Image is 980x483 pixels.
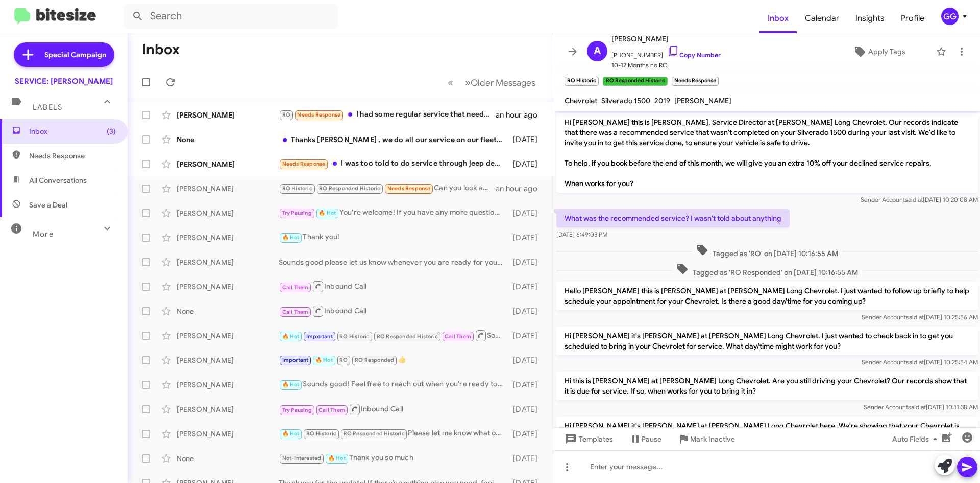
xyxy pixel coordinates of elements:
span: Silverado 1500 [601,96,650,105]
span: Try Pausing [282,407,312,413]
p: What was the recommended service? I wasn't told about anything [556,209,790,227]
div: Thank you! [279,232,508,243]
div: [DATE] [508,380,546,390]
span: Sender Account [DATE] 10:11:38 AM [864,403,978,411]
span: 10-12 Months no RO [611,60,721,71]
span: Inbox [29,126,116,136]
button: Next [459,72,542,93]
span: [PERSON_NAME] [611,33,721,45]
span: Save a Deal [29,200,67,210]
span: said at [906,313,924,321]
div: Inbound Call [279,403,508,416]
div: None [177,134,279,145]
span: 🔥 Hot [282,381,300,388]
p: Hi [PERSON_NAME] it's [PERSON_NAME] at [PERSON_NAME] Long Chevrolet here. We're showing that your... [556,417,978,445]
div: an hour ago [496,183,546,194]
small: RO Historic [565,77,599,86]
div: Thank you so much [279,452,508,464]
span: All Conversations [29,175,87,186]
span: RO Historic [282,185,312,192]
span: [DATE] 6:49:03 PM [556,231,607,238]
span: Needs Response [29,151,116,161]
div: Please let me know what other services it might be due [279,428,508,440]
div: Inbound Call [279,305,508,317]
div: [PERSON_NAME] [177,380,279,390]
div: [DATE] [508,208,546,218]
button: Previous [442,72,459,93]
span: RO Responded Historic [319,185,380,192]
span: Labels [33,103,62,112]
div: [PERSON_NAME] [177,282,279,292]
small: Needs Response [672,77,719,86]
div: [PERSON_NAME] [177,355,279,365]
div: [DATE] [508,233,546,243]
div: [DATE] [508,355,546,365]
span: Needs Response [297,111,340,118]
div: [PERSON_NAME] [177,257,279,267]
span: Needs Response [282,160,326,167]
span: Sender Account [DATE] 10:20:08 AM [861,196,978,203]
span: 2019 [654,96,670,105]
nav: Page navigation example [442,72,542,93]
div: [DATE] [508,282,546,292]
div: [DATE] [508,331,546,341]
div: [PERSON_NAME] [177,159,279,169]
span: Call Them [282,309,309,315]
span: 🔥 Hot [282,333,300,340]
span: [PERSON_NAME] [674,96,731,105]
a: Insights [847,4,893,33]
div: [PERSON_NAME] [177,208,279,218]
div: [PERSON_NAME] [177,429,279,439]
a: Inbox [759,4,797,33]
a: Copy Number [667,51,721,59]
span: » [465,76,471,89]
span: More [33,229,54,239]
div: [DATE] [508,134,546,145]
a: Calendar [797,4,847,33]
span: RO Historic [339,333,370,340]
div: SERVICE: [PERSON_NAME] [15,76,113,86]
div: [DATE] [508,429,546,439]
span: RO Responded Historic [344,430,405,437]
span: RO Historic [306,430,336,437]
span: Call Them [282,284,309,291]
span: « [448,76,453,89]
span: Mark Inactive [690,430,735,448]
div: Thanks [PERSON_NAME] , we do all our service on our fleet card [279,134,508,145]
button: Mark Inactive [670,430,743,448]
div: 👍 [279,354,508,366]
div: Inbound Call [279,280,508,293]
a: Profile [893,4,933,33]
span: said at [905,196,923,203]
span: Special Campaign [44,50,106,60]
span: RO Responded Historic [377,333,438,340]
a: Special Campaign [14,42,114,67]
div: You're welcome! If you have any more questions or need assistance, feel free to ask. Have a great... [279,207,508,219]
span: Needs Response [387,185,431,192]
div: [DATE] [508,404,546,415]
span: 🔥 Hot [282,430,300,437]
div: [PERSON_NAME] [177,331,279,341]
p: Hi [PERSON_NAME] it's [PERSON_NAME] at [PERSON_NAME] Long Chevrolet. I just wanted to check back ... [556,327,978,355]
div: I was too told to do service through jeep dealer ... at least until warranty factory warranty exp... [279,158,508,170]
span: Try Pausing [282,210,312,216]
span: Tagged as 'RO' on [DATE] 10:16:55 AM [692,244,842,259]
span: said at [906,358,924,366]
div: [DATE] [508,453,546,464]
p: Hello [PERSON_NAME] this is [PERSON_NAME] at [PERSON_NAME] Long Chevrolet. I just wanted to follo... [556,282,978,310]
span: 🔥 Hot [328,455,346,462]
span: Older Messages [471,77,535,88]
input: Search [124,4,338,29]
div: Can you look at my carfax and see what services I skipped for my 60k and get me an estimate and l... [279,182,496,194]
div: [DATE] [508,159,546,169]
div: [PERSON_NAME] [177,404,279,415]
div: Sounds good please let us know whenever you are ready for your next service(s) and we will be hap... [279,257,508,267]
span: RO [282,111,290,118]
small: RO Responded Historic [603,77,667,86]
span: 🔥 Hot [315,357,333,363]
div: I had some regular service that needed to be done [279,109,496,121]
